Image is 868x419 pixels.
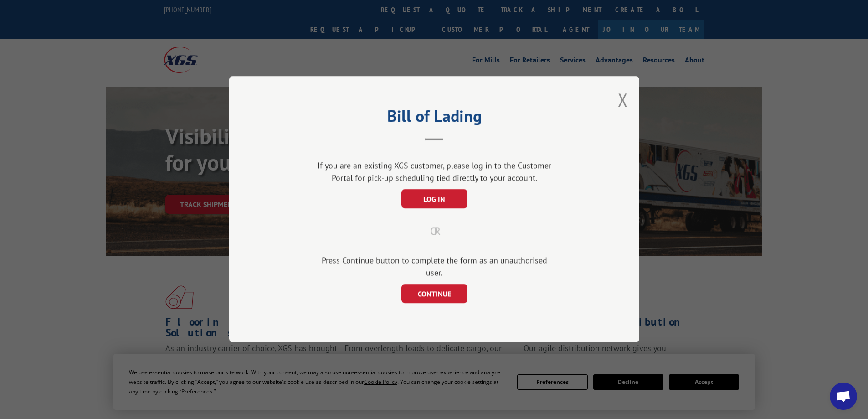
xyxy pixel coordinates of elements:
[313,254,555,279] div: Press Continue button to complete the form as an unauthorised user.
[618,88,628,112] button: Close modal
[401,285,467,304] button: CONTINUE
[830,383,857,410] div: Open chat
[275,223,594,240] div: OR
[401,196,467,204] a: LOG IN
[313,160,555,184] div: If you are an existing XGS customer, please log in to the Customer Portal for pick-up scheduling ...
[401,190,467,209] button: LOG IN
[275,109,594,127] h2: Bill of Lading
